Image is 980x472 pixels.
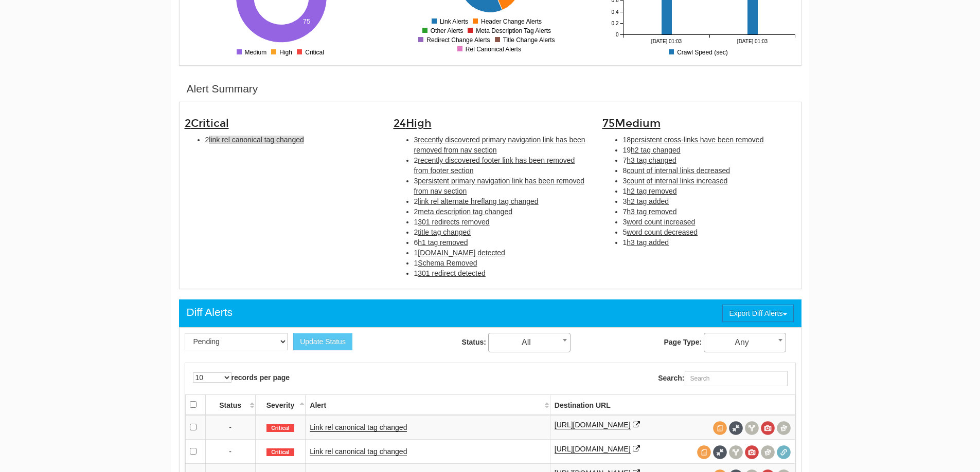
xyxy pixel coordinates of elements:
[209,136,304,144] span: link rel canonical tag changed
[414,258,587,268] li: 1
[187,305,233,320] div: Diff Alerts
[704,335,786,350] span: Any
[627,218,695,226] span: word count increased
[414,268,587,278] li: 1
[761,445,775,459] span: Compare screenshots
[602,117,661,130] span: 75
[414,196,587,206] li: 2
[627,177,727,185] span: count of internal links increased
[418,249,505,257] span: [DOMAIN_NAME] detected
[185,117,229,130] span: 2
[414,177,585,195] span: persistent primary navigation link has been removed from nav section
[306,394,550,415] th: Alert: activate to sort column ascending
[623,227,796,237] li: 5
[414,206,587,217] li: 2
[623,196,796,206] li: 3
[729,421,743,435] span: Full Source Diff
[623,206,796,217] li: 7
[418,218,489,226] span: 301 redirects removed
[615,117,661,130] span: Medium
[745,421,759,435] span: View headers
[664,338,702,346] strong: Page Type:
[310,423,407,432] a: Link rel canonical tag changed
[623,176,796,186] li: 3
[627,187,676,195] span: h2 tag removed
[414,135,587,155] li: 3
[651,39,682,44] tspan: [DATE] 01:03
[627,197,669,205] span: h2 tag added
[627,228,698,236] span: word count decreased
[729,445,743,459] span: View headers
[627,207,676,216] span: h3 tag removed
[266,424,294,432] span: Critical
[187,81,258,97] div: Alert Summary
[418,197,538,205] span: link rel alternate hreflang tag changed
[414,227,587,237] li: 2
[685,371,788,386] input: Search:
[627,238,669,247] span: h3 tag added
[255,394,306,415] th: Severity: activate to sort column descending
[623,217,796,227] li: 3
[205,415,255,440] td: -
[631,136,763,144] span: persistent cross-links have been removed
[611,9,618,15] tspan: 0.4
[414,237,587,248] li: 6
[623,145,796,155] li: 19
[91,7,112,16] span: Help
[615,32,618,37] tspan: 0
[627,156,676,164] span: h3 tag changed
[205,439,255,463] td: -
[193,372,231,383] select: records per page
[293,333,352,350] button: Update Status
[745,445,759,459] span: View screenshot
[414,248,587,258] li: 1
[310,447,407,456] a: Link rel canonical tag changed
[761,421,775,435] span: View screenshot
[418,259,477,267] span: Schema Removed
[414,217,587,227] li: 1
[623,135,796,145] li: 18
[488,333,571,352] span: All
[697,445,711,459] span: View source
[555,421,631,429] a: [URL][DOMAIN_NAME]
[737,39,768,44] tspan: [DATE] 01:03
[555,445,631,454] a: [URL][DOMAIN_NAME]
[713,445,727,459] span: Full Source Diff
[704,333,786,352] span: Any
[777,421,791,435] span: Compare screenshots
[414,155,587,176] li: 2
[658,371,787,386] label: Search:
[418,228,471,236] span: title tag changed
[414,136,585,154] span: recently discovered primary navigation link has been removed from nav section
[623,237,796,248] li: 1
[414,156,575,175] span: recently discovered footer link has been removed from footer section
[462,338,486,346] strong: Status:
[414,176,587,196] li: 3
[205,135,378,145] li: 2
[623,155,796,165] li: 7
[191,117,229,130] span: Critical
[623,165,796,176] li: 8
[611,21,618,26] tspan: 0.2
[418,207,512,216] span: meta description tag changed
[489,335,570,350] span: All
[266,448,294,457] span: Critical
[627,166,730,175] span: count of internal links decreased
[205,394,255,415] th: Status: activate to sort column ascending
[777,445,791,459] span: Redirect chain
[713,421,727,435] span: View source
[406,117,432,130] span: High
[631,146,681,154] span: h2 tag changed
[722,305,793,322] button: Export Diff Alerts
[550,394,795,415] th: Destination URL
[418,269,486,277] span: 301 redirect detected
[623,186,796,196] li: 1
[193,372,290,383] label: records per page
[394,117,432,130] span: 24
[418,238,468,247] span: h1 tag removed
